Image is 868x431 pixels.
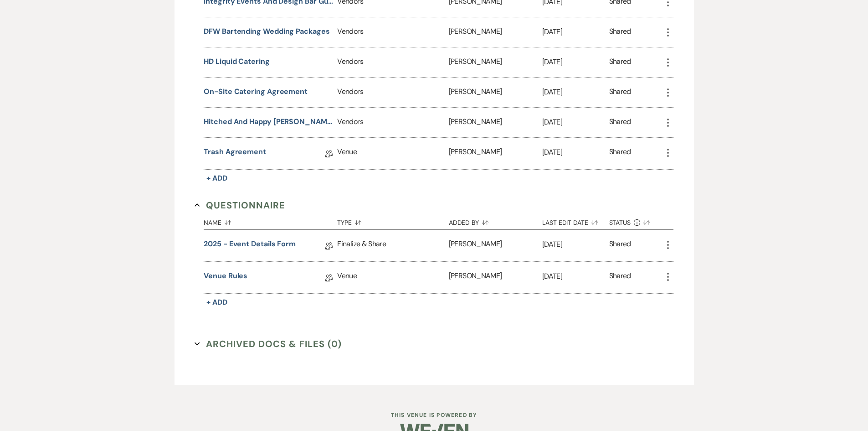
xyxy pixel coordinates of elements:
button: Archived Docs & Files (0) [195,337,342,351]
button: Added By [449,212,542,229]
p: [DATE] [542,26,609,38]
button: Type [337,212,448,229]
div: Shared [609,239,631,253]
div: [PERSON_NAME] [449,230,542,261]
a: Venue Rules [204,270,247,285]
a: Trash Agreement [204,146,266,161]
div: Vendors [337,108,448,137]
div: Shared [609,26,631,38]
div: [PERSON_NAME] [449,17,542,47]
p: [DATE] [542,86,609,98]
div: [PERSON_NAME] [449,78,542,107]
div: Shared [609,270,631,285]
a: 2025 - Event Details Form [204,239,296,253]
div: [PERSON_NAME] [449,47,542,77]
div: Venue [337,138,448,169]
div: [PERSON_NAME] [449,138,542,169]
button: + Add [204,296,230,309]
button: HD Liquid Catering [204,56,270,67]
button: + Add [204,172,230,185]
span: + Add [206,173,227,183]
div: Vendors [337,78,448,107]
p: [DATE] [542,239,609,250]
span: Status [609,219,631,226]
button: Status [609,212,663,229]
button: Hitched and Happy [PERSON_NAME] Company [204,116,334,127]
p: [DATE] [542,116,609,128]
div: Vendors [337,17,448,47]
button: On-Site Catering Agreement [204,86,308,97]
div: [PERSON_NAME] [449,108,542,137]
p: [DATE] [542,146,609,158]
button: Questionnaire [195,198,285,212]
div: Venue [337,262,448,293]
p: [DATE] [542,56,609,68]
button: Name [204,212,337,229]
div: Shared [609,146,631,161]
div: [PERSON_NAME] [449,262,542,293]
div: Shared [609,86,631,99]
p: [DATE] [542,270,609,282]
div: Finalize & Share [337,230,448,261]
div: Shared [609,56,631,68]
button: Last Edit Date [542,212,609,229]
div: Shared [609,116,631,129]
div: Vendors [337,47,448,77]
span: + Add [206,297,227,307]
button: DFW Bartending Wedding Packages [204,26,330,37]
